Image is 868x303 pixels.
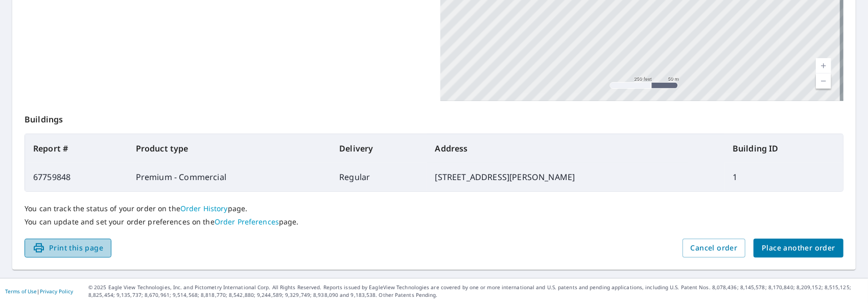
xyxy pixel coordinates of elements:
th: Address [427,134,724,163]
p: © 2025 Eagle View Technologies, Inc. and Pictometry International Corp. All Rights Reserved. Repo... [88,284,863,299]
p: You can update and set your order preferences on the page. [25,217,843,226]
th: Product type [128,134,332,163]
p: Buildings [25,101,843,134]
span: Print this page [33,242,103,255]
p: | [5,288,73,294]
th: Report # [25,134,128,163]
td: 1 [724,163,843,191]
a: Order Preferences [215,217,279,226]
a: Current Level 17, Zoom In [816,58,831,73]
a: Order History [180,204,228,213]
a: Privacy Policy [40,288,73,295]
button: Print this page [25,239,111,258]
td: 67759848 [25,163,128,191]
button: Place another order [754,239,843,258]
td: Premium - Commercial [128,163,332,191]
td: [STREET_ADDRESS][PERSON_NAME] [427,163,724,191]
th: Building ID [724,134,843,163]
th: Delivery [331,134,427,163]
p: You can track the status of your order on the page. [25,204,843,213]
button: Cancel order [683,239,746,258]
a: Terms of Use [5,288,37,295]
td: Regular [331,163,427,191]
span: Place another order [762,242,835,255]
span: Cancel order [691,242,738,255]
a: Current Level 17, Zoom Out [816,73,831,89]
